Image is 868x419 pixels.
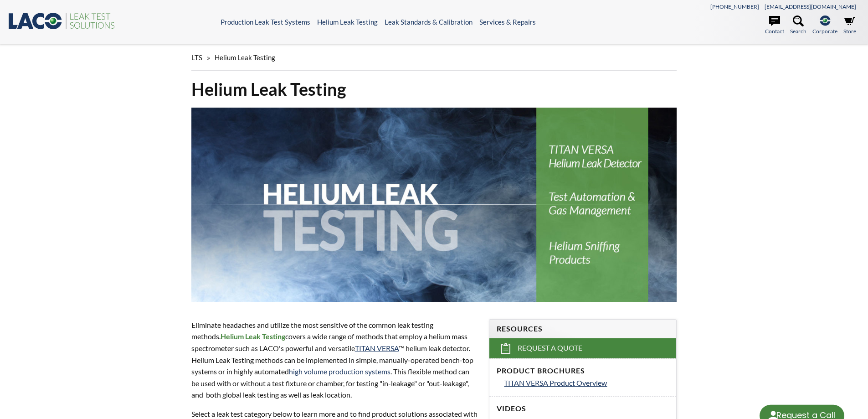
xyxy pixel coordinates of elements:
a: Contact [765,16,784,36]
a: Leak Standards & Calibration [385,18,473,26]
a: high volume production systems [289,367,390,376]
a: [EMAIL_ADDRESS][DOMAIN_NAME] [765,3,856,10]
img: Helium Leak Testing header [191,108,677,302]
a: Search [790,16,806,36]
a: TITAN VERSA [355,344,399,352]
span: TITAN VERSA Product Overview [504,378,607,387]
a: TITAN VERSA Product Overview [504,377,669,389]
a: Store [843,16,856,36]
a: [PHONE_NUMBER] [710,3,759,10]
h1: Helium Leak Testing [191,78,677,100]
span: LTS [191,53,202,62]
a: Helium Leak Testing [317,18,378,26]
a: Request a Quote [489,338,676,358]
h4: Resources [497,324,669,334]
span: Corporate [812,27,837,36]
h4: Product Brochures [497,366,669,376]
strong: Helium Leak Testing [221,332,285,341]
a: Services & Repairs [479,18,536,26]
h4: Videos [497,404,669,414]
div: » [191,45,677,71]
a: Production Leak Test Systems [221,18,310,26]
span: Helium Leak Testing [215,53,275,62]
span: Request a Quote [518,343,582,353]
p: Eliminate headaches and utilize the most sensitive of the common leak testing methods. covers a w... [191,319,478,401]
